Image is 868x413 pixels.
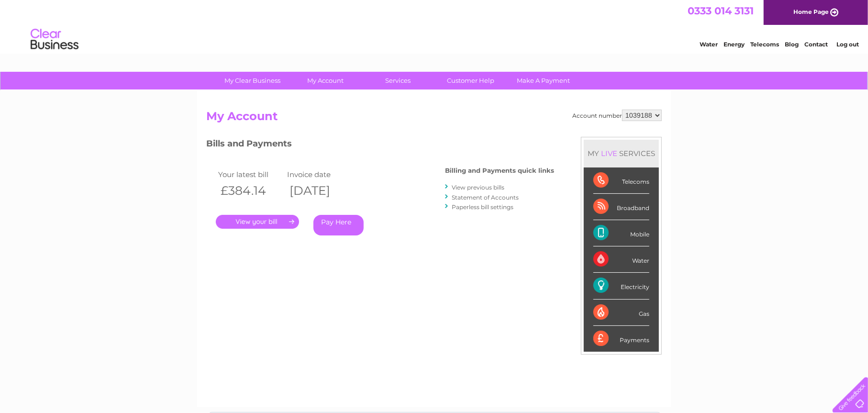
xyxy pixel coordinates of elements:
[286,72,365,89] a: My Account
[593,220,649,246] div: Mobile
[213,72,292,89] a: My Clear Business
[206,137,554,154] h3: Bills and Payments
[700,41,718,48] a: Water
[836,41,859,48] a: Log out
[216,181,285,201] th: £384.14
[723,41,745,48] a: Energy
[452,184,504,191] a: View previous bills
[452,203,513,211] a: Paperless bill settings
[750,41,779,48] a: Telecoms
[206,110,662,128] h2: My Account
[216,168,285,181] td: Your latest bill
[593,246,649,273] div: Water
[313,215,364,235] a: Pay Here
[593,194,649,220] div: Broadband
[359,72,438,89] a: Services
[688,5,754,17] a: 0333 014 3131
[504,72,583,89] a: Make A Payment
[285,168,354,181] td: Invoice date
[216,215,299,229] a: .
[30,25,79,54] img: logo.png
[599,149,619,158] div: LIVE
[445,167,554,174] h4: Billing and Payments quick links
[593,167,649,194] div: Telecoms
[593,326,649,352] div: Payments
[432,72,511,89] a: Customer Help
[804,41,828,48] a: Contact
[285,181,354,201] th: [DATE]
[209,5,661,46] div: Clear Business is a trading name of Verastar Limited (registered in [GEOGRAPHIC_DATA] No. 3667643...
[593,300,649,326] div: Gas
[785,41,799,48] a: Blog
[593,273,649,299] div: Electricity
[452,194,519,201] a: Statement of Accounts
[584,140,659,167] div: MY SERVICES
[572,110,662,121] div: Account number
